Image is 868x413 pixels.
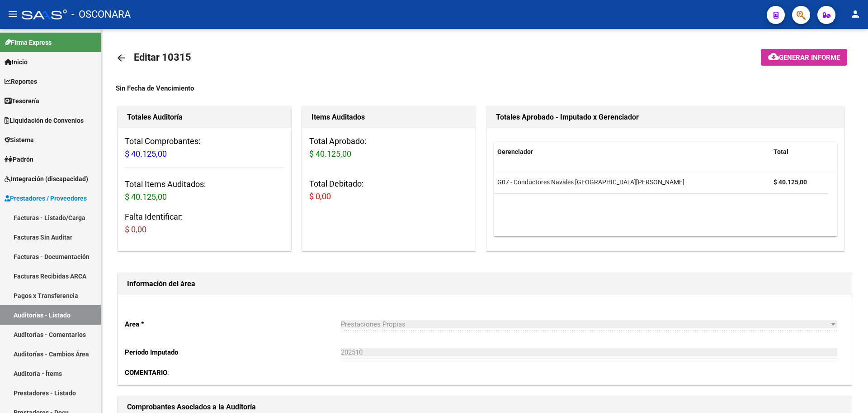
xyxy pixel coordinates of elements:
[125,347,341,357] p: Periodo Imputado
[116,53,127,63] mat-icon: arrow_back
[116,83,854,93] div: Sin Fecha de Vencimiento
[309,149,351,158] span: $ 40.125,00
[125,225,146,234] span: $ 0,00
[5,154,33,164] span: Padrón
[779,53,840,62] span: Generar informe
[7,9,18,19] mat-icon: menu
[311,110,466,125] h1: Items Auditados
[127,277,842,291] h1: Información del área
[770,142,829,162] datatable-header-cell: Total
[125,149,167,158] span: $ 40.125,00
[497,178,684,186] span: G07 - Conductores Navales [GEOGRAPHIC_DATA][PERSON_NAME]
[125,369,169,377] span: :
[134,52,191,63] span: Editar 10315
[5,135,34,145] span: Sistema
[850,9,861,19] mat-icon: person
[5,38,52,48] span: Firma Express
[309,178,468,203] h3: Total Debitado:
[309,135,468,160] h3: Total Aprobado:
[5,96,39,106] span: Tesorería
[774,148,788,155] span: Total
[5,57,28,67] span: Inicio
[761,49,847,66] button: Generar informe
[71,5,131,24] span: - OSCONARA
[496,110,835,125] h1: Totales Aprobado - Imputado x Gerenciador
[125,178,284,203] h3: Total Items Auditados:
[774,178,807,186] strong: $ 40.125,00
[309,192,331,201] span: $ 0,00
[127,110,282,125] h1: Totales Auditoría
[125,211,284,236] h3: Falta Identificar:
[837,382,859,404] iframe: Intercom live chat
[5,77,37,86] span: Reportes
[125,135,284,160] h3: Total Comprobantes:
[768,51,779,62] mat-icon: cloud_download
[341,320,406,328] span: Prestaciones Propias
[497,148,533,155] span: Gerenciador
[125,319,341,329] p: Area *
[494,142,770,162] datatable-header-cell: Gerenciador
[125,192,167,202] span: $ 40.125,00
[5,193,87,203] span: Prestadores / Proveedores
[5,174,88,184] span: Integración (discapacidad)
[125,369,167,377] strong: COMENTARIO
[5,115,84,125] span: Liquidación de Convenios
